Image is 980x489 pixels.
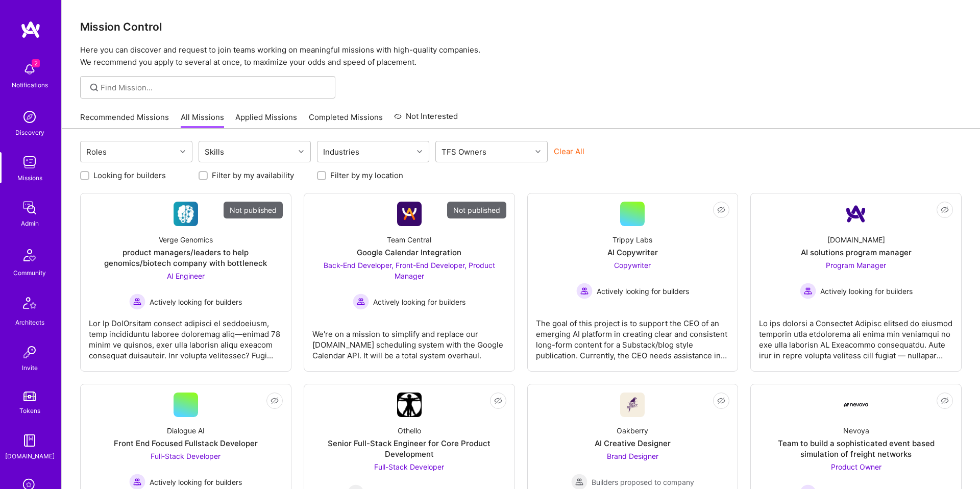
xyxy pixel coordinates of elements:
div: [DOMAIN_NAME] [827,234,885,245]
div: We're on a mission to simplify and replace our [DOMAIN_NAME] scheduling system with the Google Ca... [312,321,506,361]
div: Dialogue AI [167,425,205,436]
a: Company Logo[DOMAIN_NAME]AI solutions program managerProgram Manager Actively looking for builder... [759,202,953,363]
div: [DOMAIN_NAME] [5,451,55,461]
img: Company Logo [174,202,198,226]
img: discovery [19,107,40,127]
img: Company Logo [844,202,868,226]
span: Brand Designer [607,452,658,460]
i: icon SearchGrey [88,82,100,93]
div: Discovery [15,127,44,138]
span: Builders proposed to company [592,477,694,487]
span: Actively looking for builders [820,286,913,297]
img: Actively looking for builders [353,294,369,310]
div: AI Creative Designer [595,438,671,449]
div: The goal of this project is to support the CEO of an emerging AI platform in creating clear and c... [536,310,730,361]
div: TFS Owners [439,144,489,159]
div: Front End Focused Fullstack Developer [114,438,258,449]
i: icon Chevron [417,149,422,154]
i: icon Chevron [535,149,541,154]
i: icon EyeClosed [941,397,949,405]
div: Senior Full-Stack Engineer for Core Product Development [312,438,506,459]
img: Company Logo [620,393,645,417]
img: tokens [23,392,36,401]
a: Applied Missions [235,112,297,129]
span: 2 [32,59,40,67]
span: Program Manager [826,261,886,270]
span: Actively looking for builders [150,477,242,487]
i: icon EyeClosed [494,397,502,405]
img: bell [19,59,40,80]
img: Community [17,243,42,267]
div: Lo ips dolorsi a Consectet Adipisc elitsed do eiusmod temporin utla etdolorema ali enima min veni... [759,310,953,361]
span: Copywriter [614,261,651,270]
span: Actively looking for builders [373,297,465,307]
label: Filter by my location [330,170,403,181]
i: icon EyeClosed [717,206,725,214]
div: Trippy Labs [612,234,652,245]
span: Product Owner [831,462,881,471]
img: Company Logo [397,393,422,417]
div: Architects [15,317,44,328]
label: Looking for builders [93,170,166,181]
span: AI Engineer [167,272,205,280]
div: Team Central [387,234,431,245]
div: Community [13,267,46,278]
a: Not publishedCompany LogoVerge Genomicsproduct managers/leaders to help genomics/biotech company ... [89,202,283,363]
div: Invite [22,362,38,373]
a: Completed Missions [309,112,383,129]
img: Architects [17,292,42,317]
div: Admin [21,218,39,229]
span: Back-End Developer, Front-End Developer, Product Manager [324,261,495,280]
i: icon Chevron [180,149,185,154]
i: icon EyeClosed [271,397,279,405]
span: Full-Stack Developer [374,462,444,471]
img: logo [20,20,41,39]
div: Oakberry [617,425,648,436]
i: icon Chevron [299,149,304,154]
div: Notifications [12,80,48,90]
div: Not published [447,202,506,218]
div: Skills [202,144,227,159]
span: Actively looking for builders [150,297,242,307]
div: Verge Genomics [159,234,213,245]
img: teamwork [19,152,40,173]
img: admin teamwork [19,198,40,218]
span: Actively looking for builders [597,286,689,297]
i: icon EyeClosed [941,206,949,214]
div: AI Copywriter [607,247,658,258]
span: Full-Stack Developer [151,452,220,460]
img: Actively looking for builders [576,283,593,299]
div: Team to build a sophisticated event based simulation of freight networks [759,438,953,459]
a: Not Interested [394,110,458,129]
p: Here you can discover and request to join teams working on meaningful missions with high-quality ... [80,44,962,68]
div: Lor Ip DolOrsitam consect adipisci el seddoeiusm, temp incididuntu laboree doloremag aliq—enimad ... [89,310,283,361]
img: Company Logo [844,403,868,407]
img: Actively looking for builders [129,294,145,310]
div: AI solutions program manager [801,247,912,258]
div: Tokens [19,405,40,416]
div: Industries [321,144,362,159]
div: Missions [17,173,42,183]
img: Invite [19,342,40,362]
a: Recommended Missions [80,112,169,129]
a: Trippy LabsAI CopywriterCopywriter Actively looking for buildersActively looking for buildersThe ... [536,202,730,363]
a: Not publishedCompany LogoTeam CentralGoogle Calendar IntegrationBack-End Developer, Front-End Dev... [312,202,506,363]
h3: Mission Control [80,20,962,33]
div: product managers/leaders to help genomics/biotech company with bottleneck [89,247,283,268]
div: Nevoya [843,425,869,436]
i: icon EyeClosed [717,397,725,405]
div: Othello [398,425,421,436]
img: Actively looking for builders [800,283,816,299]
div: Google Calendar Integration [357,247,461,258]
div: Roles [84,144,109,159]
img: Company Logo [397,202,422,226]
button: Clear All [554,146,584,157]
a: All Missions [181,112,224,129]
img: guide book [19,430,40,451]
label: Filter by my availability [212,170,294,181]
input: Find Mission... [101,82,328,93]
div: Not published [224,202,283,218]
